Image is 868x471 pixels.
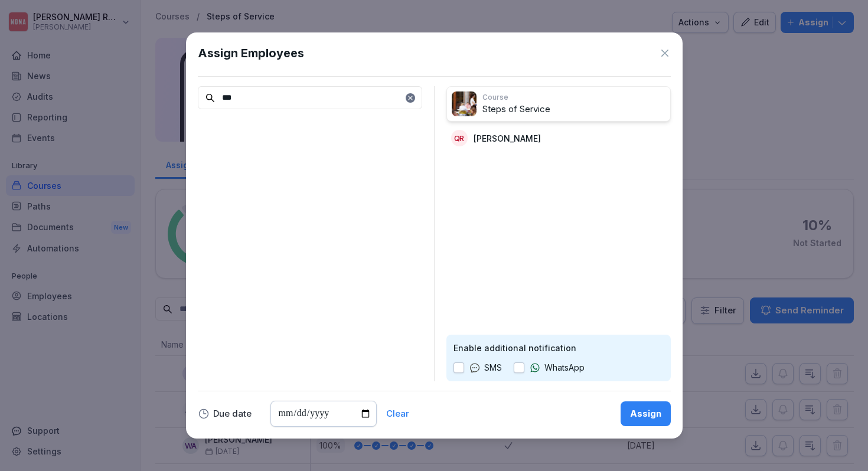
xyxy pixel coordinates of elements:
[630,407,661,420] div: Assign
[213,410,252,418] p: Due date
[198,44,304,62] h1: Assign Employees
[451,130,468,146] div: QR
[621,401,671,426] button: Assign
[482,92,665,103] p: Course
[453,342,664,354] p: Enable additional notification
[482,103,665,116] p: Steps of Service
[474,132,541,145] p: [PERSON_NAME]
[386,410,409,418] button: Clear
[544,361,585,374] p: WhatsApp
[484,361,502,374] p: SMS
